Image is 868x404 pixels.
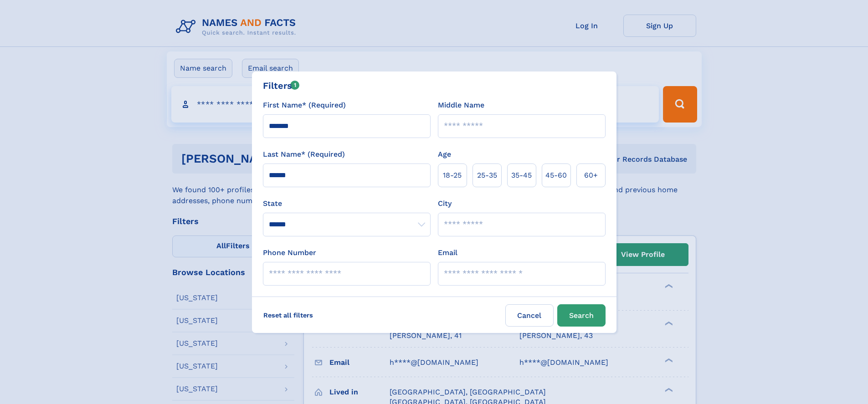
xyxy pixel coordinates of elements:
span: 35‑45 [511,170,532,181]
span: 60+ [584,170,598,181]
label: Age [438,149,451,160]
span: 25‑35 [477,170,497,181]
label: Reset all filters [257,304,319,326]
div: Filters [263,79,300,92]
label: City [438,198,452,209]
label: State [263,198,431,209]
label: Phone Number [263,247,316,258]
span: 45‑60 [545,170,567,181]
button: Search [557,304,606,327]
span: 18‑25 [443,170,462,181]
label: First Name* (Required) [263,100,346,111]
label: Email [438,247,457,258]
label: Last Name* (Required) [263,149,345,160]
label: Middle Name [438,100,484,111]
label: Cancel [505,304,554,327]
